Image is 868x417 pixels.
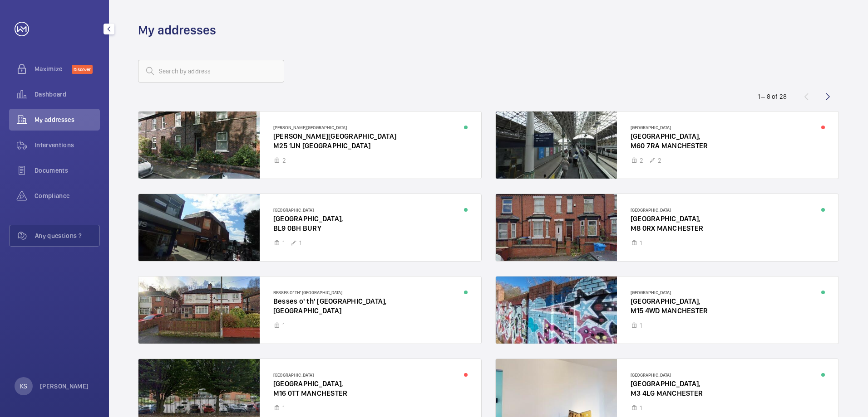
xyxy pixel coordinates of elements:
span: Compliance [35,191,100,200]
span: Dashboard [35,90,100,99]
span: My addresses [35,115,100,124]
p: [PERSON_NAME] [40,382,89,391]
span: Maximize [35,64,72,73]
p: KS [20,382,27,391]
h1: My addresses [138,22,216,39]
span: Any questions ? [35,231,99,240]
input: Search by address [138,60,284,82]
span: Discover [72,65,93,74]
span: Documents [35,166,100,175]
span: Interventions [35,141,100,150]
div: 1 – 8 of 28 [758,92,787,101]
